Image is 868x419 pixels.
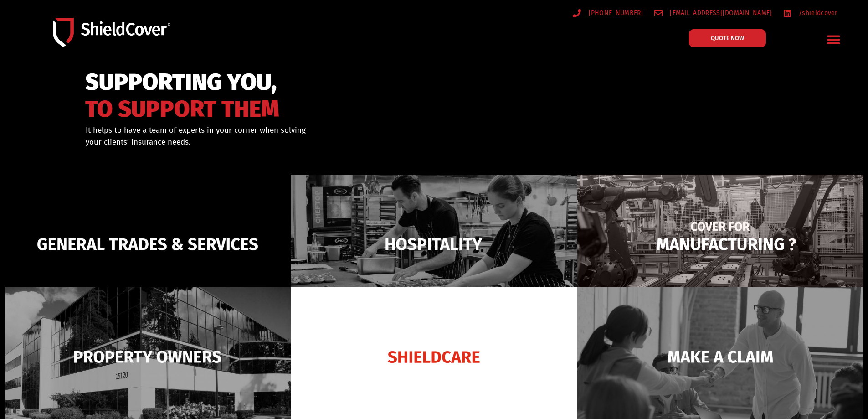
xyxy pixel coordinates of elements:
a: [EMAIL_ADDRESS][DOMAIN_NAME] [654,7,772,19]
span: /shieldcover [796,7,837,19]
img: Shield-Cover-Underwriting-Australia-logo-full [53,18,170,47]
a: [PHONE_NUMBER] [573,7,643,19]
a: /shieldcover [783,7,837,19]
p: your clients’ insurance needs. [86,136,481,148]
span: SUPPORTING YOU, [85,73,279,92]
div: It helps to have a team of experts in your corner when solving [86,124,481,148]
span: QUOTE NOW [711,35,744,41]
span: [PHONE_NUMBER] [586,7,643,19]
a: QUOTE NOW [689,29,766,47]
span: [EMAIL_ADDRESS][DOMAIN_NAME] [668,7,772,19]
div: Menu Toggle [823,29,845,50]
